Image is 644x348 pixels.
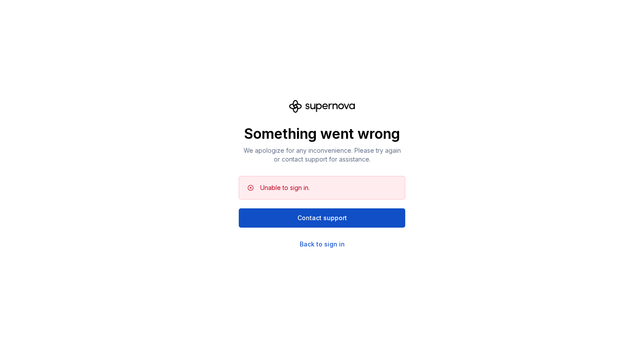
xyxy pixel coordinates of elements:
div: Unable to sign in. [260,183,310,192]
button: Contact support [239,208,405,228]
span: Contact support [297,214,347,222]
a: Back to sign in [300,240,345,249]
p: We apologize for any inconvenience. Please try again or contact support for assistance. [239,146,405,164]
p: Something went wrong [239,125,405,143]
